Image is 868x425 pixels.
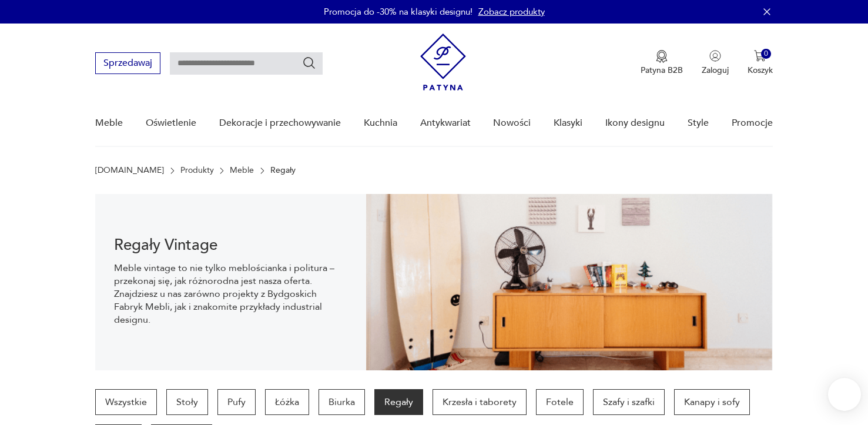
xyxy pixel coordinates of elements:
a: Kanapy i sofy [674,389,750,415]
iframe: Smartsupp widget button [828,378,861,411]
a: Regały [374,389,423,415]
p: Promocja do -30% na klasyki designu! [324,6,472,18]
a: Wszystkie [95,389,157,415]
a: Ikony designu [605,101,665,146]
img: Patyna - sklep z meblami i dekoracjami vintage [420,34,466,91]
a: Ikona medaluPatyna B2B [641,50,683,76]
p: Patyna B2B [641,65,683,76]
a: [DOMAIN_NAME] [95,166,164,175]
a: Łóżka [265,389,309,415]
button: Patyna B2B [641,50,683,76]
p: Meble vintage to nie tylko meblościanka i politura – przekonaj się, jak różnorodna jest nasza ofe... [114,262,347,326]
p: Zaloguj [702,65,729,76]
a: Klasyki [554,101,582,146]
a: Kuchnia [364,101,397,146]
a: Szafy i szafki [593,389,665,415]
a: Antykwariat [420,101,471,146]
a: Nowości [493,101,531,146]
a: Zobacz produkty [478,6,545,18]
p: Koszyk [748,65,773,76]
a: Meble [230,166,254,175]
img: Ikonka użytkownika [709,50,721,62]
img: Ikona koszyka [754,50,766,62]
p: Regały [270,166,296,175]
a: Sprzedawaj [95,60,160,68]
button: Szukaj [302,56,316,70]
button: Zaloguj [702,50,729,76]
a: Meble [95,101,123,146]
a: Biurka [319,389,365,415]
a: Oświetlenie [146,101,196,146]
button: 0Koszyk [748,50,773,76]
a: Krzesła i taborety [433,389,527,415]
a: Dekoracje i przechowywanie [219,101,341,146]
a: Stoły [166,389,208,415]
img: Ikona medalu [656,50,668,63]
a: Style [688,101,709,146]
a: Promocje [732,101,773,146]
div: 0 [761,49,771,59]
button: Sprzedawaj [95,52,160,74]
a: Produkty [180,166,214,175]
a: Pufy [217,389,256,415]
a: Fotele [536,389,584,415]
img: dff48e7735fce9207bfd6a1aaa639af4.png [366,194,772,370]
h1: Regały Vintage [114,238,347,252]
